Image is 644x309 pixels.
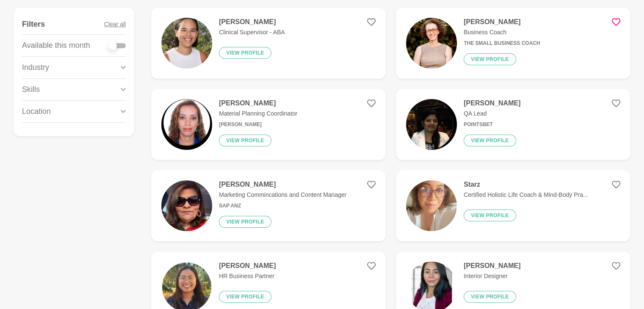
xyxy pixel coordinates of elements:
[161,18,212,69] img: 3ec1c6f16f6e53bb541a78325fe61d53914585eb-1170x1733.jpg
[219,47,271,59] button: View profile
[396,89,630,160] a: [PERSON_NAME]QA LeadPointsbetView profile
[151,89,386,160] a: [PERSON_NAME]Material Planning Coordinator[PERSON_NAME]View profile
[219,18,285,26] h4: [PERSON_NAME]
[464,210,516,221] button: View profile
[219,272,276,281] p: HR Business Partner
[464,190,588,199] p: Certified Holistic Life Coach & Mind-Body Pra...
[396,170,630,241] a: StarzCertified Holistic Life Coach & Mind-Body Pra...View profile
[406,18,457,69] img: 9f1299b5b555db0849b884ac6357c89f80fdea5b-1365x2048.jpg
[219,135,271,146] button: View profile
[406,180,457,231] img: ec11b24c0aac152775f8df71426d334388dc0d10-1080x1920.jpg
[219,121,297,128] h6: [PERSON_NAME]
[219,99,297,108] h4: [PERSON_NAME]
[161,99,212,150] img: eb61345ad79f4ce0dd571a67faf76c79642511a2-1079x1155.jpg
[151,170,386,241] a: [PERSON_NAME]Marketing Commincations and Content ManagerSAP ANZView profile
[219,291,271,303] button: View profile
[396,8,630,79] a: [PERSON_NAME]Business CoachThe Small Business CoachView profile
[464,291,516,303] button: View profile
[219,109,297,118] p: Material Planning Coordinator
[464,272,520,281] p: Interior Designer
[22,62,49,73] p: Industry
[22,106,51,117] p: Location
[464,109,520,118] p: QA Lead
[219,203,346,209] h6: SAP ANZ
[219,216,271,228] button: View profile
[464,99,520,108] h4: [PERSON_NAME]
[464,28,540,37] p: Business Coach
[464,135,516,146] button: View profile
[464,53,516,65] button: View profile
[464,18,540,26] h4: [PERSON_NAME]
[219,262,276,270] h4: [PERSON_NAME]
[464,262,520,270] h4: [PERSON_NAME]
[151,8,386,79] a: [PERSON_NAME]Clinical Supervisor - ABAView profile
[464,40,540,47] h6: The Small Business Coach
[464,121,520,128] h6: Pointsbet
[406,99,457,150] img: 46141e2bfef17d16c935f9c4a80915b9e6c4570d-512x512.png
[464,180,588,189] h4: Starz
[219,190,346,199] p: Marketing Commincations and Content Manager
[161,180,212,231] img: aa23f5878ab499289e4fcd759c0b7f51d43bf30b-1200x1599.jpg
[22,40,90,51] p: Available this month
[104,14,126,34] button: Clear all
[22,84,40,95] p: Skills
[22,19,45,29] h4: Filters
[219,180,346,189] h4: [PERSON_NAME]
[219,28,285,37] p: Clinical Supervisor - ABA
